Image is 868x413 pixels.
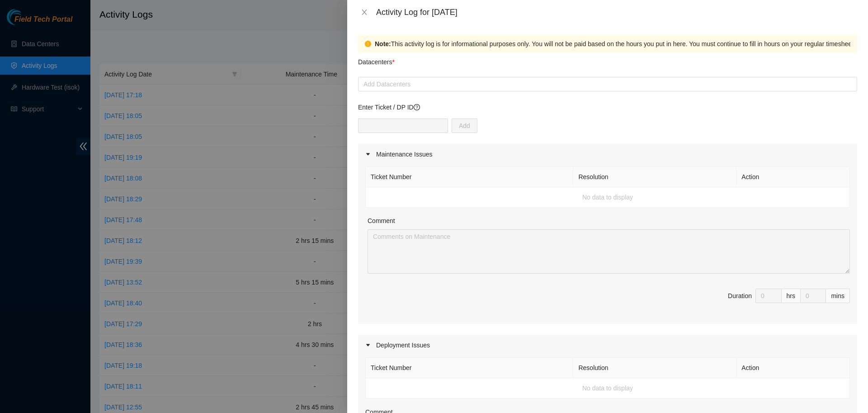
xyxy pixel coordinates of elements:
div: hrs [782,289,801,303]
textarea: Comment [368,229,850,274]
div: Activity Log for [DATE] [376,7,857,17]
div: Deployment Issues [358,335,857,356]
td: No data to display [366,187,850,208]
td: No data to display [366,378,850,399]
p: Datacenters [358,52,395,67]
button: Close [358,8,371,17]
button: Add [452,119,477,133]
span: question-circle [414,104,420,110]
span: caret-right [365,152,371,157]
span: caret-right [365,342,371,348]
span: exclamation-circle [365,41,371,47]
th: Ticket Number [366,167,573,187]
div: Maintenance Issues [358,144,857,165]
strong: Note: [375,39,391,49]
th: Action [736,358,850,378]
div: Duration [728,291,752,301]
div: mins [826,289,850,303]
p: Enter Ticket / DP ID [358,102,857,112]
label: Comment [368,216,395,226]
th: Ticket Number [366,358,573,378]
th: Action [736,167,850,187]
th: Resolution [573,358,736,378]
th: Resolution [573,167,736,187]
span: close [361,9,368,16]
